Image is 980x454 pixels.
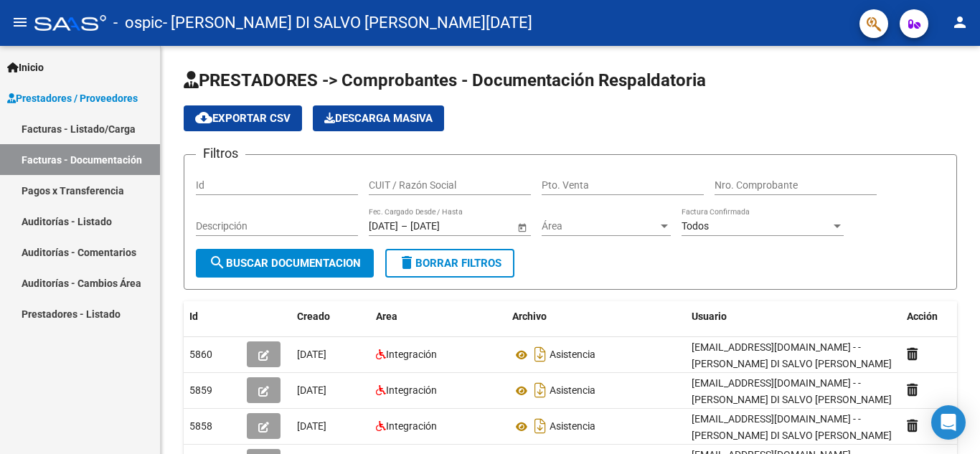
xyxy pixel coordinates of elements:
[163,7,532,39] span: - [PERSON_NAME] DI SALVO [PERSON_NAME][DATE]
[550,385,595,397] span: Asistencia
[313,105,444,131] app-download-masive: Descarga masiva de comprobantes (adjuntos)
[297,349,326,360] span: [DATE]
[189,384,212,396] span: 5859
[184,105,302,131] button: Exportar CSV
[376,311,397,322] span: Area
[184,70,706,90] span: PRESTADORES -> Comprobantes - Documentación Respaldatoria
[410,220,481,232] input: Fecha fin
[907,311,938,322] span: Acción
[209,257,361,270] span: Buscar Documentacion
[196,249,374,278] button: Buscar Documentacion
[507,301,686,332] datatable-header-cell: Archivo
[542,220,658,232] span: Área
[184,301,241,332] datatable-header-cell: Id
[550,421,595,432] span: Asistencia
[196,143,245,164] h3: Filtros
[113,7,163,39] span: - ospic
[692,311,727,322] span: Usuario
[531,415,550,438] i: Descargar documento
[531,343,550,366] i: Descargar documento
[512,311,547,322] span: Archivo
[931,405,966,440] div: Open Intercom Messenger
[398,257,501,270] span: Borrar Filtros
[385,249,514,278] button: Borrar Filtros
[324,112,433,125] span: Descarga Masiva
[692,377,892,422] span: [EMAIL_ADDRESS][DOMAIN_NAME] - - [PERSON_NAME] DI SALVO [PERSON_NAME][DATE]
[369,220,398,232] input: Fecha inicio
[514,219,529,235] button: Open calendar
[386,349,437,360] span: Integración
[291,301,370,332] datatable-header-cell: Creado
[386,384,437,396] span: Integración
[189,349,212,360] span: 5860
[550,349,595,361] span: Asistencia
[7,60,44,75] span: Inicio
[951,14,969,31] mat-icon: person
[297,420,326,432] span: [DATE]
[189,420,212,432] span: 5858
[370,301,507,332] datatable-header-cell: Area
[692,341,892,386] span: [EMAIL_ADDRESS][DOMAIN_NAME] - - [PERSON_NAME] DI SALVO [PERSON_NAME][DATE]
[195,109,212,126] mat-icon: cloud_download
[189,311,198,322] span: Id
[682,220,709,232] span: Todos
[297,384,326,396] span: [DATE]
[386,420,437,432] span: Integración
[297,311,330,322] span: Creado
[7,90,138,106] span: Prestadores / Proveedores
[401,220,407,232] span: –
[686,301,901,332] datatable-header-cell: Usuario
[531,379,550,402] i: Descargar documento
[209,254,226,271] mat-icon: search
[313,105,444,131] button: Descarga Masiva
[11,14,29,31] mat-icon: menu
[901,301,973,332] datatable-header-cell: Acción
[195,112,291,125] span: Exportar CSV
[398,254,415,271] mat-icon: delete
